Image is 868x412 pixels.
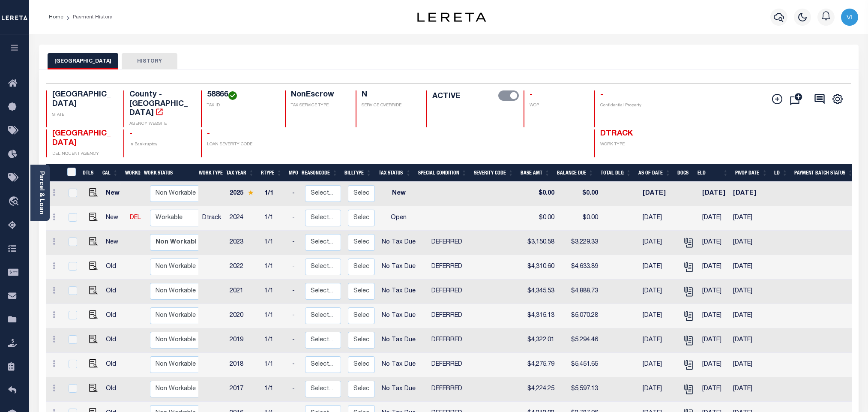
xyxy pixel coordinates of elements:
[521,206,558,231] td: $0.00
[600,130,633,138] span: DTRACK
[521,328,558,353] td: $4,322.01
[639,206,678,231] td: [DATE]
[375,164,415,182] th: Tax Status: activate to sort column ascending
[639,328,678,353] td: [DATE]
[699,255,730,280] td: [DATE]
[226,255,261,280] td: 2022
[261,377,289,402] td: 1/1
[521,353,558,377] td: $4,275.79
[730,231,768,255] td: [DATE]
[261,255,289,280] td: 1/1
[130,215,141,221] a: DEL
[49,15,63,20] a: Home
[771,164,791,182] th: LD: activate to sort column ascending
[431,288,462,294] span: DEFERRED
[52,130,111,147] span: [GEOGRAPHIC_DATA]
[730,280,768,304] td: [DATE]
[207,141,275,148] p: LOAN SEVERITY CODE
[694,164,732,182] th: ELD: activate to sort column ascending
[46,164,62,182] th: &nbsp;&nbsp;&nbsp;&nbsp;&nbsp;&nbsp;&nbsp;&nbsp;&nbsp;&nbsp;
[378,206,419,231] td: Open
[226,182,261,206] td: 2025
[699,328,730,353] td: [DATE]
[226,353,261,377] td: 2018
[102,280,126,304] td: Old
[378,353,419,377] td: No Tax Due
[102,231,126,255] td: New
[554,164,597,182] th: Balance Due: activate to sort column ascending
[558,377,602,402] td: $5,597.13
[521,280,558,304] td: $4,345.53
[261,182,289,206] td: 1/1
[289,231,302,255] td: -
[791,164,856,182] th: Payment Batch Status: activate to sort column ascending
[199,206,226,231] td: Dtrack
[291,90,345,100] h4: NonEscrow
[129,130,132,138] span: -
[291,102,345,109] p: TAX SERVICE TYPE
[223,164,257,182] th: Tax Year: activate to sort column ascending
[99,164,122,182] th: CAL: activate to sort column ascending
[530,91,533,99] span: -
[415,164,470,182] th: Special Condition: activate to sort column ascending
[298,164,341,182] th: ReasonCode: activate to sort column ascending
[558,182,602,206] td: $0.00
[699,231,730,255] td: [DATE]
[699,353,730,377] td: [DATE]
[341,164,375,182] th: BillType: activate to sort column ascending
[289,328,302,353] td: -
[635,164,674,182] th: As of Date: activate to sort column ascending
[674,164,694,182] th: Docs
[122,164,141,182] th: WorkQ
[730,182,768,206] td: [DATE]
[129,141,191,148] p: In Bankruptcy
[431,361,462,367] span: DEFERRED
[378,328,419,353] td: No Tax Due
[597,164,635,182] th: Total DLQ: activate to sort column ascending
[378,377,419,402] td: No Tax Due
[699,182,730,206] td: [DATE]
[102,377,126,402] td: Old
[289,280,302,304] td: -
[470,164,517,182] th: Severity Code: activate to sort column ascending
[639,304,678,328] td: [DATE]
[226,304,261,328] td: 2020
[122,53,177,69] button: HISTORY
[63,13,112,21] li: Payment History
[226,328,261,353] td: 2019
[378,255,419,280] td: No Tax Due
[530,102,584,109] p: WOP
[285,164,298,182] th: MPO
[378,182,419,206] td: New
[639,280,678,304] td: [DATE]
[62,164,80,182] th: &nbsp;
[431,386,462,392] span: DEFERRED
[261,304,289,328] td: 1/1
[600,91,603,99] span: -
[558,206,602,231] td: $0.00
[521,231,558,255] td: $3,150.58
[248,190,254,195] img: Star.svg
[730,353,768,377] td: [DATE]
[639,377,678,402] td: [DATE]
[600,102,661,109] p: Confidential Property
[730,255,768,280] td: [DATE]
[730,377,768,402] td: [DATE]
[38,171,44,214] a: Parcel & Loan
[257,164,285,182] th: RType: activate to sort column ascending
[639,255,678,280] td: [DATE]
[102,328,126,353] td: Old
[129,121,191,127] p: AGENCY WEBSITE
[417,12,486,22] img: logo-dark.svg
[52,151,114,157] p: DELINQUENT AGENCY
[639,231,678,255] td: [DATE]
[600,141,661,148] p: WORK TYPE
[289,353,302,377] td: -
[141,164,198,182] th: Work Status
[226,377,261,402] td: 2017
[699,377,730,402] td: [DATE]
[558,304,602,328] td: $5,070.28
[289,206,302,231] td: -
[226,231,261,255] td: 2023
[639,353,678,377] td: [DATE]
